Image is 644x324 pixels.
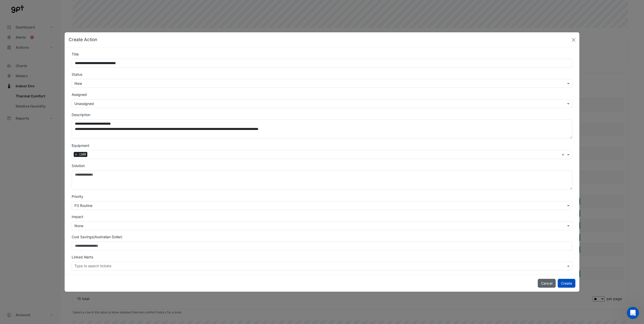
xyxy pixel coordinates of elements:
[72,234,122,239] label: Cost Savings (Australian Dollar)
[72,72,82,77] label: Status
[74,152,78,157] span: ×
[72,143,89,148] label: Equipment
[72,92,87,97] label: Assigned
[72,194,83,199] label: Priority
[72,112,90,117] label: Description
[538,279,556,288] button: Cancel
[627,307,639,319] iframe: Intercom live chat
[74,263,111,270] div: Type to search tickets
[78,152,87,157] span: LMR
[72,254,93,260] label: Linked Alerts
[72,214,83,219] label: Impact
[570,36,577,44] button: Close
[69,36,97,43] h5: Create Action
[558,279,575,288] button: Create
[72,163,85,168] label: Solution
[72,51,79,57] label: Title
[561,152,566,157] span: Clear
